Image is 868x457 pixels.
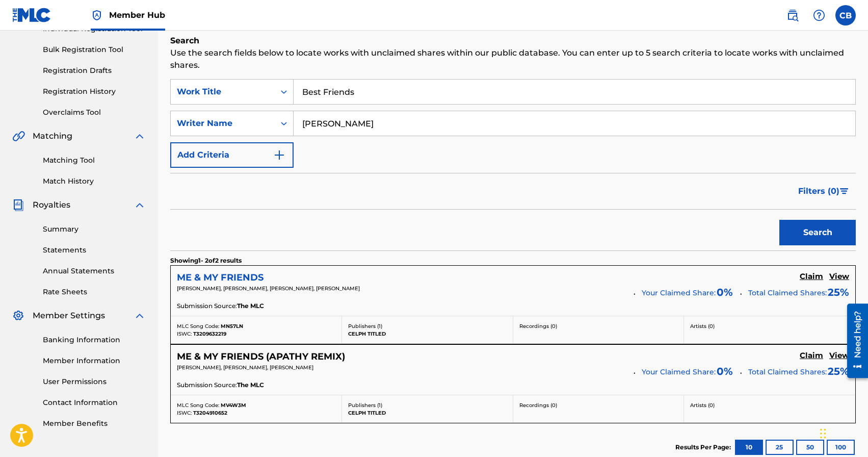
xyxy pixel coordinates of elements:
[221,402,246,409] span: MV4W3M
[177,117,269,130] div: Writer Name
[109,9,165,21] span: Member Hub
[170,142,294,168] button: Add Criteria
[33,310,105,322] span: Member Settings
[642,367,716,377] span: Your Claimed Share:
[43,335,146,345] a: Banking Information
[177,380,237,390] span: Submission Source:
[43,65,146,76] a: Registration Drafts
[177,351,345,363] h5: ME & MY FRIENDS (APATHY REMIX)
[717,364,733,379] span: 0 %
[792,179,856,204] button: Filters (0)
[43,155,146,166] a: Matching Tool
[12,199,24,211] img: Royalties
[177,331,192,337] span: ISWC:
[766,440,794,455] button: 25
[835,5,856,26] div: User Menu
[829,272,849,282] h5: View
[177,410,192,416] span: ISWC:
[170,79,856,250] form: Search Form
[177,364,313,371] span: [PERSON_NAME], [PERSON_NAME], [PERSON_NAME]
[690,322,849,330] p: Artists ( 0 )
[177,323,219,329] span: MLC Song Code:
[800,272,823,282] h5: Claim
[43,418,146,429] a: Member Benefits
[820,418,826,449] div: Drag
[43,44,146,55] a: Bulk Registration Tool
[43,107,146,118] a: Overclaims Tool
[748,367,827,376] span: Total Claimed Shares:
[642,288,716,298] span: Your Claimed Share:
[134,130,146,142] img: expand
[193,331,226,337] span: T3209632219
[177,86,269,98] div: Work Title
[12,130,25,142] img: Matching
[170,256,242,265] p: Showing 1 - 2 of 2 results
[221,323,243,329] span: MN57LN
[273,149,285,161] img: 9d2ae6d4665cec9f34b9.svg
[43,245,146,256] a: Statements
[177,402,219,409] span: MLC Song Code:
[809,5,829,26] div: Help
[675,443,733,452] p: Results Per Page:
[348,330,507,338] p: CELPH TITLED
[91,9,103,21] img: Top Rightsholder
[237,380,264,390] span: The MLC
[829,272,849,283] a: View
[43,224,146,235] a: Summary
[796,440,824,455] button: 50
[348,401,507,409] p: Publishers ( 1 )
[43,397,146,408] a: Contact Information
[735,440,763,455] button: 10
[43,86,146,97] a: Registration History
[43,176,146,187] a: Match History
[748,288,827,297] span: Total Claimed Shares:
[817,408,868,457] iframe: Chat Widget
[519,322,678,330] p: Recordings ( 0 )
[717,285,733,300] span: 0 %
[134,199,146,211] img: expand
[839,299,868,382] iframe: Resource Center
[177,285,360,292] span: [PERSON_NAME], [PERSON_NAME], [PERSON_NAME], [PERSON_NAME]
[829,351,849,361] h5: View
[786,9,799,21] img: search
[33,199,70,211] span: Royalties
[193,410,227,416] span: T3204910652
[829,351,849,362] a: View
[798,185,839,197] span: Filters ( 0 )
[43,376,146,387] a: User Permissions
[782,5,803,26] a: Public Search
[33,130,72,142] span: Matching
[800,351,823,361] h5: Claim
[177,301,237,311] span: Submission Source:
[43,266,146,276] a: Annual Statements
[828,364,849,379] span: 25 %
[840,188,849,194] img: filter
[779,220,856,245] button: Search
[12,310,24,322] img: Member Settings
[170,47,856,71] p: Use the search fields below to locate works with unclaimed shares within our public database. You...
[348,409,507,417] p: CELPH TITLED
[134,310,146,322] img: expand
[43,356,146,366] a: Member Information
[177,272,264,284] h5: ME & MY FRIENDS
[519,401,678,409] p: Recordings ( 0 )
[43,287,146,297] a: Rate Sheets
[828,285,849,300] span: 25 %
[170,35,856,47] h6: Search
[690,401,849,409] p: Artists ( 0 )
[348,322,507,330] p: Publishers ( 1 )
[813,9,825,21] img: help
[12,8,51,22] img: MLC Logo
[237,301,264,311] span: The MLC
